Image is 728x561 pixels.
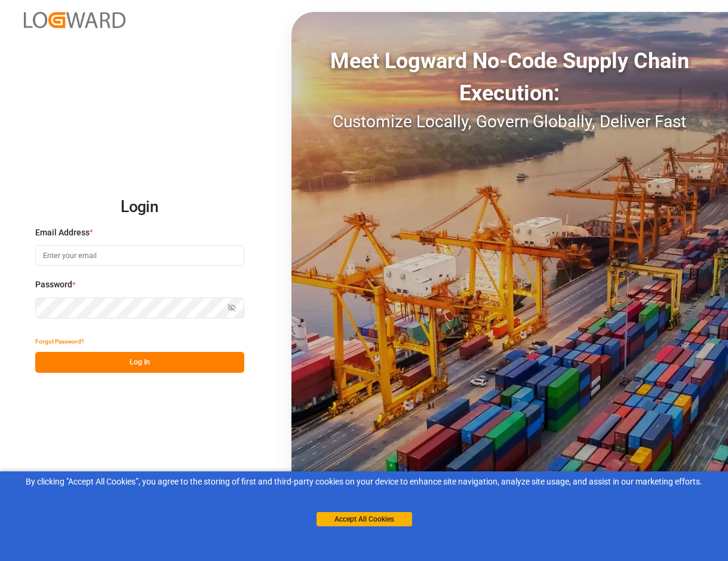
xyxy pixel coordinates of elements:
[35,278,72,291] span: Password
[35,245,244,266] input: Enter your email
[35,226,90,239] span: Email Address
[8,476,720,488] div: By clicking "Accept All Cookies”, you agree to the storing of first and third-party cookies on yo...
[317,512,412,526] button: Accept All Cookies
[35,331,84,352] button: Forgot Password?
[24,12,125,28] img: Logward_new_orange.png
[291,109,728,134] div: Customize Locally, Govern Globally, Deliver Fast
[35,352,244,373] button: Log In
[35,188,244,226] h2: Login
[291,45,728,109] div: Meet Logward No-Code Supply Chain Execution:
